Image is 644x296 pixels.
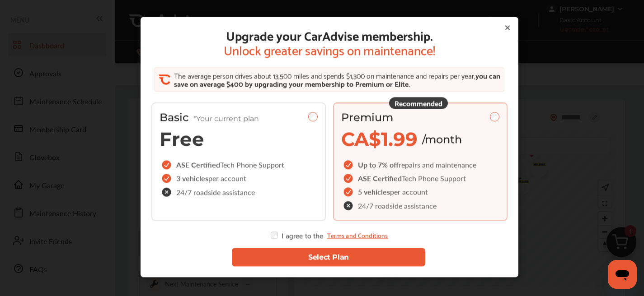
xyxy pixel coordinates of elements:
[402,173,466,183] span: Tech Phone Support
[327,231,388,239] a: Terms and Conditions
[193,114,259,123] span: *Your current plan
[160,127,204,151] span: Free
[358,159,399,170] span: Up to 7% off
[341,127,418,151] span: CA$1.99
[358,173,402,183] span: ASE Certified
[174,69,500,89] span: you can save on average $400 by upgrading your membership to Premium or Elite.
[160,111,259,124] span: Basic
[358,202,437,209] span: 24/7 roadside assistance
[343,160,354,169] img: checkIcon.6d469ec1.svg
[608,260,637,289] iframe: Button to launch messaging window
[343,201,354,210] img: check-cross-icon.c68f34ea.svg
[358,186,390,197] span: 5 vehicles
[399,159,476,170] span: repairs and maintenance
[271,231,388,239] div: I agree to the
[389,97,448,109] div: Recommended
[224,28,435,42] span: Upgrade your CarAdvise membership.
[208,173,246,183] span: per account
[162,160,173,169] img: checkIcon.6d469ec1.svg
[341,111,393,124] span: Premium
[390,186,428,197] span: per account
[422,133,462,146] span: /month
[343,187,354,196] img: checkIcon.6d469ec1.svg
[220,159,284,170] span: Tech Phone Support
[224,42,435,56] span: Unlock greater savings on maintenance!
[176,159,220,170] span: ASE Certified
[343,174,354,183] img: checkIcon.6d469ec1.svg
[174,69,475,81] span: The average person drives about 13,500 miles and spends $1,300 on maintenance and repairs per year,
[158,74,170,85] img: CA_CheckIcon.cf4f08d4.svg
[162,187,173,197] img: check-cross-icon.c68f34ea.svg
[162,174,173,183] img: checkIcon.6d469ec1.svg
[232,248,425,266] button: Select Plan
[176,173,208,183] span: 3 vehicles
[176,189,255,196] span: 24/7 roadside assistance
